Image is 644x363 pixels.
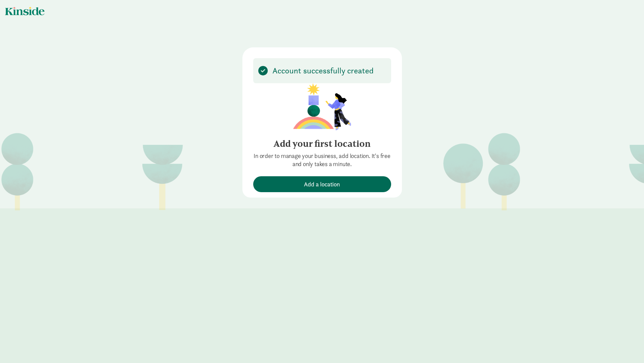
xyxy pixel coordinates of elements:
[253,152,391,168] p: In order to manage your business, add location. It's free and only takes a minute.
[253,176,391,192] button: Add a location
[253,138,391,149] h4: Add your first location
[272,67,374,75] p: Account successfully created
[293,83,351,130] img: illustration-girl.png
[304,180,340,189] span: Add a location
[610,331,644,363] iframe: Chat Widget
